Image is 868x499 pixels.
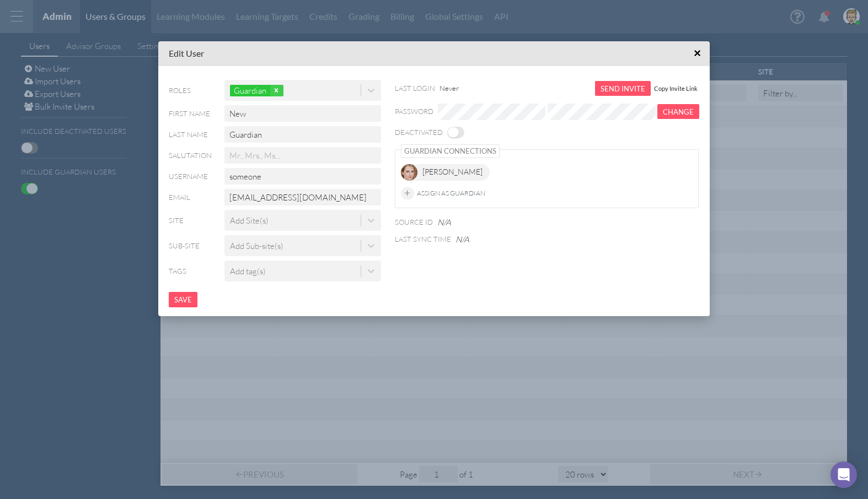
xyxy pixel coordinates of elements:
[230,240,283,252] div: Add Sub-site(s)
[395,107,433,116] label: Password
[831,462,857,488] div: Open Intercom Messenger
[657,104,699,119] button: Change
[160,193,218,202] label: Email
[224,189,381,205] input: Email
[694,46,701,60] span: ×
[395,218,433,226] label: Source ID
[169,292,197,307] input: Save
[456,234,469,245] i: N/A
[160,86,218,95] label: Roles
[595,81,651,96] button: Send Invite
[448,127,459,138] span: OFF
[417,187,485,199] span: Assign as Guardian
[401,144,500,158] h5: Guardian Connections
[395,84,435,93] label: Last Login
[160,172,218,181] label: Username
[169,47,204,59] h5: Edit User
[653,82,699,95] button: Copy Invite Link
[224,147,381,164] input: Mr., Mrs., Ms...
[440,83,459,94] div: Never
[224,168,381,185] input: Username
[224,105,381,122] input: First Name
[230,215,269,226] div: Add Site(s)
[395,235,451,243] label: Last Sync Time
[160,216,218,225] label: Site
[387,128,440,137] label: Deactivated
[160,267,218,275] label: Tags
[224,126,381,143] input: Last Name
[230,85,270,96] div: Guardian
[401,164,417,181] img: image
[160,131,218,139] label: Last Name
[160,151,218,160] label: Salutation
[230,265,266,277] div: Add tag(s)
[689,45,706,62] button: Close
[160,242,218,250] label: Sub-site
[160,110,218,118] label: First Name
[437,217,451,227] i: N/A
